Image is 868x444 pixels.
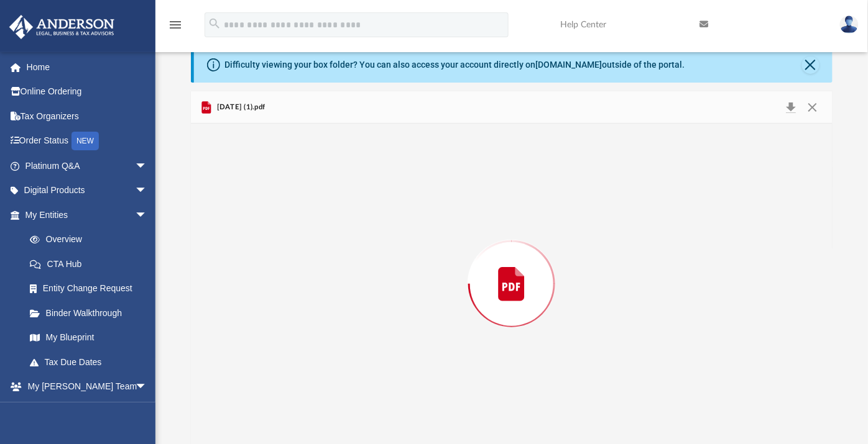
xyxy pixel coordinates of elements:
button: Close [802,57,820,74]
a: Online Ordering [9,79,166,104]
a: Entity Change Request [17,276,166,301]
i: menu [168,17,183,32]
span: arrow_drop_down [135,202,160,228]
a: Digital Productsarrow_drop_down [9,178,166,203]
button: Close [801,99,824,116]
span: arrow_drop_down [135,178,160,204]
a: CTA Hub [17,251,166,276]
img: Anderson Advisors Platinum Portal [6,15,118,39]
i: search [208,17,221,30]
div: NEW [72,132,99,150]
span: arrow_drop_down [135,153,160,179]
a: My [PERSON_NAME] Teamarrow_drop_down [9,374,160,399]
a: Tax Due Dates [17,350,166,374]
a: Order StatusNEW [9,129,166,154]
a: Overview [17,227,166,252]
div: Difficulty viewing your box folder? You can also access your account directly on outside of the p... [224,58,685,71]
img: User Pic [840,16,859,34]
a: Home [9,55,166,79]
a: Tax Organizers [9,104,166,129]
button: Download [780,99,802,116]
a: My [PERSON_NAME] Team [17,399,154,438]
a: Binder Walkthrough [17,301,166,325]
a: menu [168,24,183,32]
span: arrow_drop_down [135,374,160,400]
a: Platinum Q&Aarrow_drop_down [9,153,166,178]
a: [DOMAIN_NAME] [535,60,602,70]
span: [DATE] (1).pdf [214,102,265,113]
a: My Blueprint [17,325,160,350]
a: My Entitiesarrow_drop_down [9,202,166,227]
